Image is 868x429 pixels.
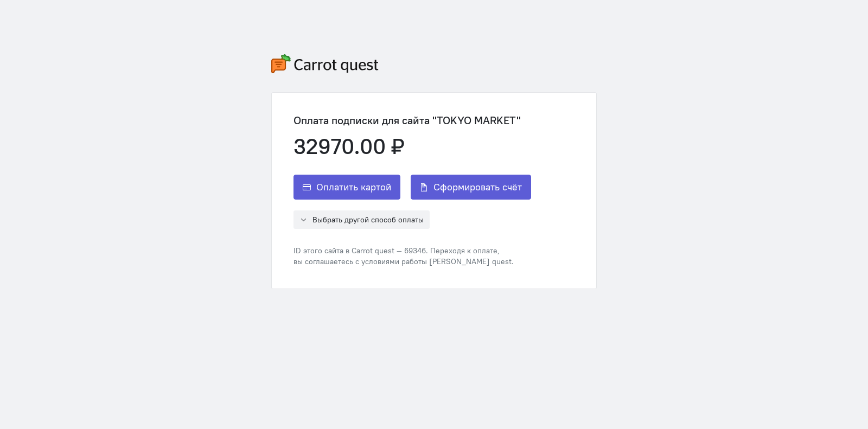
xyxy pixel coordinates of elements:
button: Оплатить картой [293,175,400,200]
img: carrot-quest-logo.svg [271,54,379,73]
div: 32970.00 ₽ [293,135,531,158]
button: Сформировать счёт [411,175,531,200]
div: Оплата подписки для сайта "TOKYO MARKET" [293,114,531,126]
div: ID этого сайта в Carrot quest — 69346. Переходя к оплате, вы соглашаетесь с условиями работы [PER... [293,245,531,267]
button: Выбрать другой способ оплаты [293,210,430,229]
span: Сформировать счёт [433,181,522,194]
span: Оплатить картой [316,181,391,194]
span: Выбрать другой способ оплаты [312,215,424,225]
